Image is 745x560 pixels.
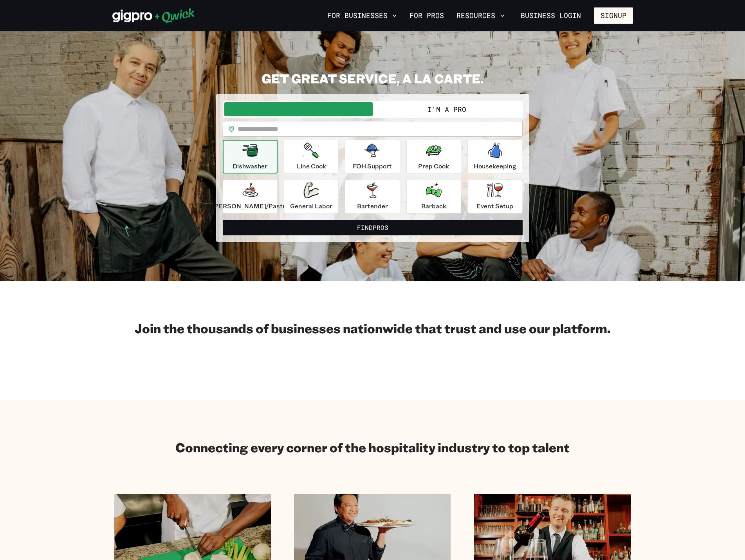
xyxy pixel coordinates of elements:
[223,180,278,213] button: [PERSON_NAME]/Pastry
[474,161,516,171] p: Housekeeping
[418,161,449,171] p: Prep Cook
[233,161,267,171] p: Dishwasher
[224,102,373,116] button: I'm a Business
[406,140,461,173] button: Prep Cook
[216,70,529,86] h2: GET GREAT SERVICE, A LA CARTE.
[514,7,588,24] a: Business Login
[284,180,339,213] button: General Labor
[467,180,522,213] button: Event Setup
[467,140,522,173] button: Housekeeping
[175,439,570,455] h2: Connecting every corner of the hospitality industry to top talent
[290,201,332,211] p: General Labor
[297,161,326,171] p: Line Cook
[373,102,521,116] button: I'm a Pro
[357,201,388,211] p: Bartender
[353,161,392,171] p: FOH Support
[112,320,633,336] h2: Join the thousands of businesses nationwide that trust and use our platform.
[284,140,339,173] button: Line Cook
[406,180,461,213] button: Barback
[223,220,523,235] button: FindPros
[223,140,278,173] button: Dishwasher
[453,9,508,22] button: Resources
[345,180,400,213] button: Bartender
[406,9,447,22] a: For Pros
[421,201,446,211] p: Barback
[324,9,400,22] button: For Businesses
[594,7,633,24] button: Signup
[345,140,400,173] button: FOH Support
[212,201,289,211] p: [PERSON_NAME]/Pastry
[476,201,513,211] p: Event Setup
